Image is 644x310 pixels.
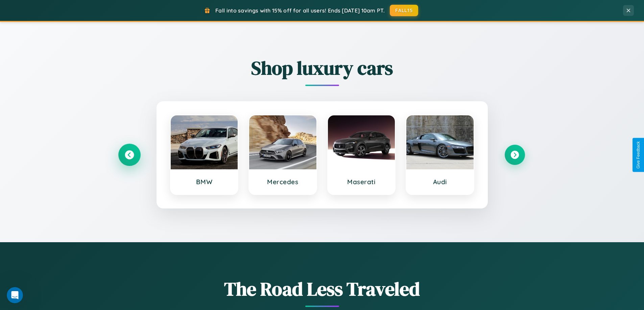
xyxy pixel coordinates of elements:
[256,178,310,186] h3: Mercedes
[215,7,385,14] span: Fall into savings with 15% off for all users! Ends [DATE] 10am PT.
[177,178,231,186] h3: BMW
[119,55,525,81] h2: Shop luxury cars
[636,141,641,169] div: Give Feedback
[413,178,467,186] h3: Audi
[7,287,23,303] iframe: Intercom live chat
[119,276,525,302] h1: The Road Less Traveled
[390,5,418,16] button: FALL15
[335,178,388,186] h3: Maserati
